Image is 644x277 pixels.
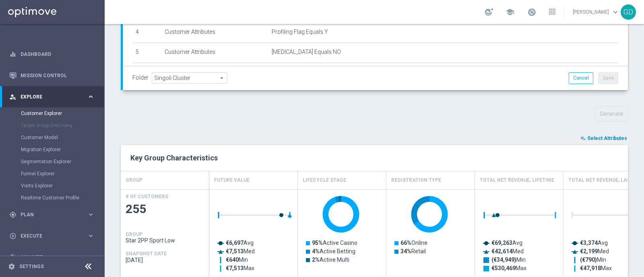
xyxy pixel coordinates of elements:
[312,256,320,263] tspan: 2%
[21,131,104,144] div: Customer Model
[9,93,17,101] i: person_search
[400,240,411,246] tspan: 66%
[161,63,268,83] td: Customer Attributes
[580,248,609,254] text: Med
[126,237,204,244] span: Star 2PP Sport Low
[21,144,104,156] div: Migration Explorer
[391,173,441,187] h4: Registration Type
[587,135,627,141] span: Select Attributes
[21,65,95,86] a: Mission Control
[214,173,250,187] h4: Future Value
[126,257,204,263] span: 2025-09-11
[226,265,254,271] text: Max
[491,256,516,263] tspan: (€34,949)
[621,4,636,20] div: GD
[21,146,84,153] a: Migration Explorer
[87,232,95,240] i: keyboard_arrow_right
[580,265,612,271] text: Max
[272,29,328,35] span: Profiling Flag Equals Y
[126,232,142,237] h4: GROUP
[226,256,239,263] tspan: €640
[21,168,104,180] div: Funnel Explorer
[226,248,255,254] text: Med
[580,240,598,246] tspan: €3,374
[491,248,513,254] tspan: €42,614
[21,180,104,192] div: Visits Explorer
[491,240,522,246] text: Avg
[21,255,87,260] span: Analyze
[9,211,87,218] div: Plan
[21,156,104,168] div: Segmentation Explorer
[9,65,95,86] div: Mission Control
[312,248,355,254] text: Active Betting
[580,240,608,246] text: Avg
[21,170,84,177] a: Funnel Explorer
[595,106,628,122] button: Generate
[580,265,601,271] tspan: €47,918
[491,256,526,263] text: Min
[572,6,621,18] a: [PERSON_NAME]keyboard_arrow_down
[480,173,554,187] h4: Total Net Revenue, Lifetime
[303,173,346,187] h4: Lifecycle Stage
[21,134,84,141] a: Customer Model
[400,248,411,254] tspan: 34%
[21,110,84,117] a: Customer Explorer
[9,254,95,261] button: track_changes Analyze keyboard_arrow_right
[132,63,161,83] td: 6
[599,72,618,84] button: Save
[312,248,320,254] tspan: 4%
[161,23,268,43] td: Customer Attributes
[491,240,512,246] tspan: €69,263
[506,8,514,16] span: school
[312,240,357,246] text: Active Casino
[9,51,95,57] button: equalizer Dashboard
[9,94,95,100] button: person_search Explore keyboard_arrow_right
[126,251,167,256] h4: SNAPSHOT DATE
[611,8,620,16] span: keyboard_arrow_down
[21,158,84,165] a: Segmentation Explorer
[126,201,204,217] span: 255
[9,232,87,240] div: Execute
[21,183,84,189] a: Visits Explorer
[9,51,17,58] i: equalizer
[8,263,15,270] i: settings
[226,240,254,246] text: Avg
[21,195,84,201] a: Realtime Customer Profile
[21,234,87,238] span: Execute
[21,94,87,99] span: Explore
[87,93,95,101] i: keyboard_arrow_right
[21,119,104,131] div: Target Group Discovery
[491,248,524,254] text: Med
[9,72,95,79] button: Mission Control
[9,211,95,218] button: gps_fixed Plan keyboard_arrow_right
[132,74,149,81] label: Folder
[9,43,95,65] div: Dashboard
[580,135,586,141] i: playlist_add_check
[161,43,268,63] td: Customer Attributes
[9,232,17,240] i: play_circle_outline
[580,134,628,143] button: playlist_add_check Select Attributes
[491,265,516,271] tspan: €530,469
[9,211,17,218] i: gps_fixed
[226,256,248,263] text: Min
[226,240,244,246] tspan: €6,697
[580,248,598,254] tspan: €2,199
[130,153,618,163] h2: Key Group Characteristics
[272,49,341,55] span: [MEDICAL_DATA] Equals NO
[87,253,95,261] i: keyboard_arrow_right
[580,256,606,263] text: Min
[400,248,426,254] text: Retail
[126,173,142,187] h4: GROUP
[580,256,597,263] tspan: (€790)
[226,248,244,254] tspan: €7,513
[21,212,87,217] span: Plan
[21,43,95,65] a: Dashboard
[9,233,95,239] button: play_circle_outline Execute keyboard_arrow_right
[126,194,168,199] h4: # OF CUSTOMERS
